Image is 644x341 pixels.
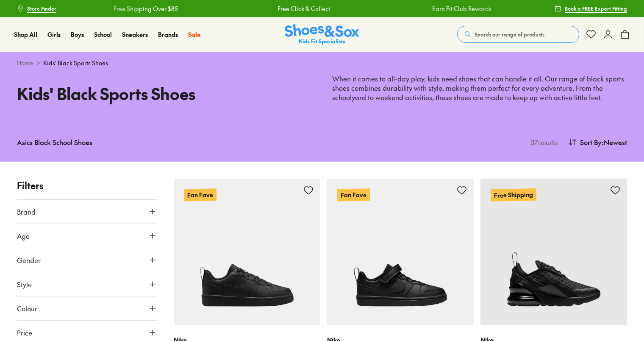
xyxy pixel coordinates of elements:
span: Search our range of products [475,31,544,38]
span: Brand [17,207,36,217]
p: Fan Fave [184,188,217,201]
a: Free Shipping [480,179,627,325]
a: Fan Fave [174,179,320,325]
button: Gender [17,248,157,272]
span: Store Finder [27,5,56,12]
button: Age [17,224,157,248]
a: Sneakers [122,30,148,39]
a: Book a FREE Expert Fitting [555,1,627,16]
span: Age [17,231,30,241]
button: Colour [17,296,157,320]
span: Gender [17,255,41,265]
a: School [94,30,112,39]
span: Style [17,279,32,289]
span: Colour [17,303,37,313]
span: Book a FREE Expert Fitting [565,5,627,12]
a: Free Shipping Over $85 [114,4,178,13]
a: Boys [71,30,84,39]
p: Fan Fave [337,188,370,201]
p: When it comes to all-day play, kids need shoes that can handle it all. Our range of black sports ... [332,74,627,102]
button: Sort By:Newest [568,133,627,151]
span: Sort By [580,137,602,147]
span: Price [17,327,32,338]
a: Asics Black School Shoes [17,133,92,151]
a: Girls [47,30,61,39]
a: Shop All [14,30,37,39]
a: Home [17,59,33,67]
a: Fan Fave [327,179,474,325]
span: : Newest [602,137,627,147]
span: Kids' Black Sports Shoes [43,59,108,67]
img: SNS_Logo_Responsive.svg [285,24,359,45]
a: Earn Fit Club Rewards [432,4,491,13]
button: Search our range of products [457,26,579,43]
a: Brands [158,30,178,39]
button: Brand [17,200,157,224]
button: Style [17,272,157,296]
h1: Kids' Black Sports Shoes [17,81,312,106]
a: Shoes & Sox [285,24,359,45]
a: Free Click & Collect [278,4,330,13]
p: Free Shipping [491,188,536,201]
p: Filters [17,179,157,193]
p: 37 results [527,137,558,147]
a: Sale [188,30,200,39]
a: Store Finder [17,1,56,16]
div: > [17,59,627,67]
